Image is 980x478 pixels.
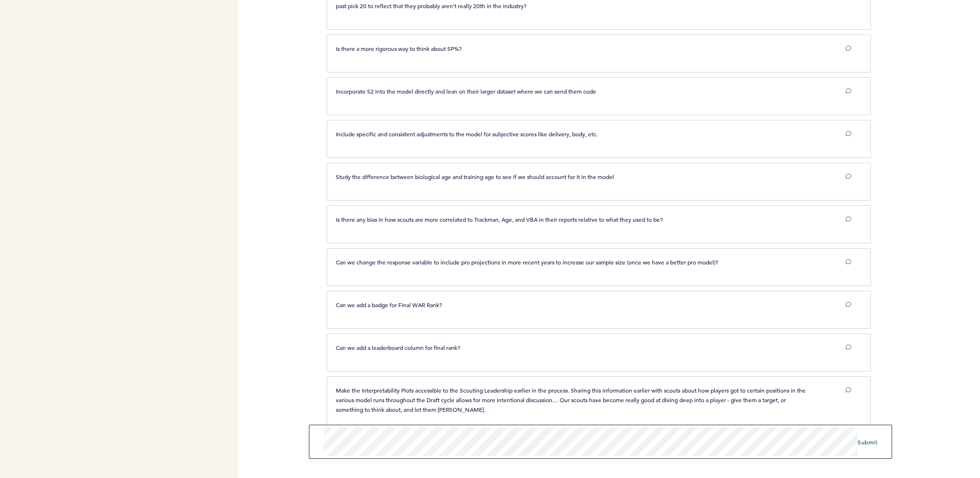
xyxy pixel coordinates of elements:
[857,437,877,447] button: Submit
[857,438,877,446] span: Submit
[336,45,462,52] span: Is there a more rigorous way to think about SP%?
[336,301,442,309] span: Can we add a badge for Final WAR Rank?
[336,258,718,266] span: Can we change the response variable to include pro projections in more recent years to increase o...
[336,215,663,223] span: Is there any bias in how scouts are more correlated to Trackman, Age, and VBA in their reports re...
[336,344,460,351] span: Can we add a leaderboard column for final rank?
[336,173,614,180] span: Study the difference between biological age and training age to see if we should account for it i...
[336,130,598,138] span: Include specific and consistent adjustments to the model for subjective scores like delivery, bod...
[336,87,596,95] span: Incorporate S2 into the model directly and lean on their larger dataset where we can send them code
[336,386,807,413] span: Make the Interpretability Plots accessible to the Scouting Leadership earlier in the process. Sha...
